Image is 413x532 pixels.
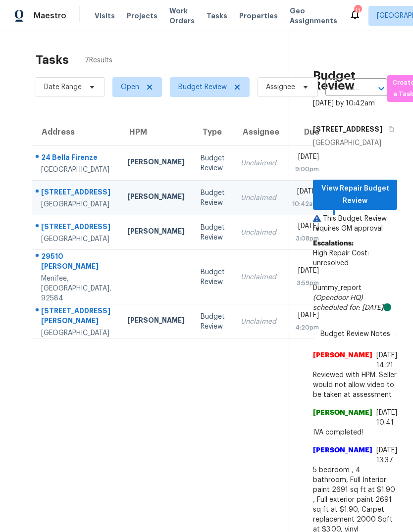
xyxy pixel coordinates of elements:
span: Assignee [266,82,295,92]
div: 29510 [PERSON_NAME] [41,251,111,274]
div: [PERSON_NAME] [127,192,185,204]
span: [DATE] 14:21 [376,352,397,369]
div: Unclaimed [241,193,276,203]
span: Work Orders [169,6,195,26]
span: Budget Review Notes [314,329,396,339]
div: Unclaimed [241,158,276,168]
b: Escalations: [313,240,354,247]
span: Date Range [44,82,82,92]
th: Assignee [233,118,284,146]
span: 7 Results [85,55,112,65]
div: Menifee, [GEOGRAPHIC_DATA], 92584 [41,274,111,303]
span: View Repair Budget Review [321,183,389,207]
span: [PERSON_NAME] [313,408,372,428]
div: 11 [354,6,361,16]
input: Search by address [325,81,360,96]
th: Type [193,118,233,146]
div: Budget Review [201,223,225,242]
h2: Tasks [36,55,69,65]
th: Address [32,118,119,146]
span: Reviewed with HPM. Seller would not allow video to be taken at assessment [313,370,397,400]
div: [STREET_ADDRESS] [41,222,111,234]
div: [GEOGRAPHIC_DATA] [313,138,397,148]
div: Budget Review [201,267,225,287]
button: Copy Address [382,120,396,138]
button: Open [374,82,388,96]
div: [GEOGRAPHIC_DATA] [41,328,111,338]
div: [PERSON_NAME] [127,157,185,169]
button: View Repair Budget Review [313,180,397,210]
div: [PERSON_NAME] [127,226,185,239]
span: IVA completed! [313,428,397,437]
div: [PERSON_NAME] [127,315,185,328]
div: 24 Bella Firenze [41,152,111,165]
span: High Repair Cost: unresolved [313,250,369,267]
th: Due [284,118,334,146]
span: [PERSON_NAME] [313,445,372,465]
div: Unclaimed [241,317,276,327]
span: [DATE] 13:37 [376,447,397,464]
span: Visits [95,11,115,21]
div: [STREET_ADDRESS][PERSON_NAME] [41,306,111,328]
div: Budget Review [201,312,225,332]
div: Budget Review [201,188,225,208]
div: [GEOGRAPHIC_DATA] [41,199,111,209]
div: Budget Review [201,153,225,173]
th: HPM [119,118,193,146]
span: Geo Assignments [290,6,337,26]
div: Unclaimed [241,228,276,238]
div: [STREET_ADDRESS] [41,187,111,199]
span: [PERSON_NAME] [313,350,372,370]
span: Properties [239,11,278,21]
span: Maestro [34,11,66,21]
h5: [STREET_ADDRESS] [313,124,382,134]
span: Open [121,82,139,92]
h2: Budget Review [313,71,397,91]
div: [GEOGRAPHIC_DATA] [41,234,111,244]
span: Budget Review [178,82,227,92]
div: Dummy_report [313,283,397,313]
span: Tasks [206,12,227,19]
div: Unclaimed [241,272,276,282]
i: (Opendoor HQ) [313,294,363,301]
div: [DATE] by 10:42am [313,98,375,108]
span: Projects [127,11,157,21]
p: This Budget Review requires GM approval [313,214,397,234]
span: [DATE] 10:41 [376,409,397,426]
i: scheduled for: [DATE] [313,304,383,311]
div: [GEOGRAPHIC_DATA] [41,165,111,175]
